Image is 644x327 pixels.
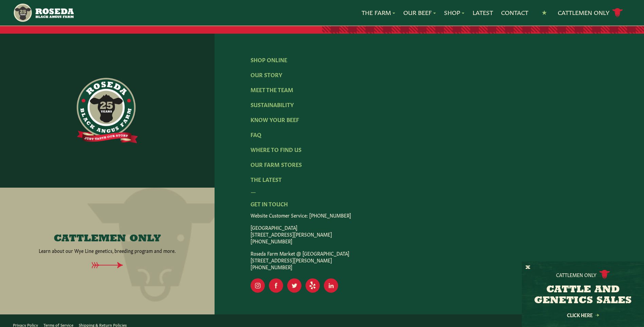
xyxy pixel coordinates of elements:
a: The Latest [251,175,282,183]
a: Visit Our LinkedIn Page [324,278,338,293]
a: Cattlemen Only [558,7,623,19]
a: Shop Online [251,56,287,63]
a: Visit Our Facebook Page [269,278,283,293]
p: [GEOGRAPHIC_DATA] [STREET_ADDRESS][PERSON_NAME] [PHONE_NUMBER] [251,224,608,244]
a: Contact [501,8,528,17]
img: https://roseda.com/wp-content/uploads/2021/05/roseda-25-header.png [13,3,74,23]
a: Visit Our Instagram Page [251,278,265,293]
a: Sustainability [251,101,294,108]
h3: CATTLE AND GENETICS SALES [530,285,636,306]
a: Visit Our Yelp Page [306,278,320,293]
div: — [251,187,608,195]
img: https://roseda.com/wp-content/uploads/2021/06/roseda-25-full@2x.png [77,78,138,143]
a: Latest [473,8,493,17]
p: Roseda Farm Market @ [GEOGRAPHIC_DATA] [STREET_ADDRESS][PERSON_NAME] [PHONE_NUMBER] [251,250,608,270]
a: Where To Find Us [251,145,301,153]
a: Meet The Team [251,86,293,93]
h4: CATTLEMEN ONLY [54,234,161,244]
a: Click Here [552,313,613,317]
a: Visit Our Twitter Page [287,278,301,293]
p: Cattlemen Only [556,271,596,278]
p: Website Customer Service: [PHONE_NUMBER] [251,212,608,219]
a: Our Beef [403,8,436,17]
a: The Farm [362,8,395,17]
a: CATTLEMEN ONLY Learn about our Wye Line genetics, breeding program and more. [18,234,197,254]
a: Our Story [251,71,282,78]
a: FAQ [251,131,261,138]
img: cattle-icon.svg [599,270,610,279]
a: Shop [444,8,464,17]
a: Our Farm Stores [251,160,302,168]
button: X [526,264,530,271]
p: Learn about our Wye Line genetics, breeding program and more. [39,247,176,254]
a: Know Your Beef [251,116,299,123]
